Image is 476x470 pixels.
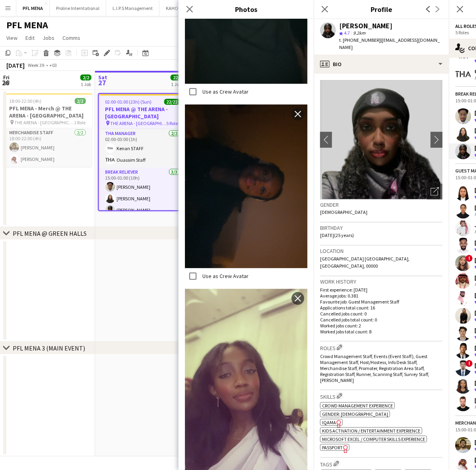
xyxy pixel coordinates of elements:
span: 1 Role [74,119,86,125]
label: Use as Crew Avatar [201,272,249,280]
span: View [6,34,17,41]
app-card-role: THA Manager2/202:00-03:00 (1h)Kenan STAFFOuassim Staff [99,129,187,168]
span: [DATE] (25 years) [320,232,354,238]
a: View [3,33,21,43]
span: Jobs [43,34,54,41]
span: 22/22 [164,99,180,105]
span: Passport [322,445,343,450]
span: IQAMA [322,419,336,425]
div: [DATE] [6,61,25,69]
div: 1 Job [171,81,186,87]
span: Fri [3,74,10,81]
div: PFL MENA @ GREEN HALLS [13,229,87,237]
h3: Roles [320,343,443,352]
h3: Location [320,247,443,255]
h3: Gender [320,201,443,208]
p: Cancelled jobs total count: 0 [320,317,443,323]
span: Gender: [DEMOGRAPHIC_DATA] [322,411,388,417]
p: Worked jobs total count: 8 [320,329,443,335]
span: THE ARENA - [GEOGRAPHIC_DATA] [15,119,74,125]
a: Comms [59,33,84,43]
button: Proline Interntational [50,0,106,16]
label: Use as Crew Avatar [201,88,249,95]
img: Crew photo 1114742 [185,104,307,268]
p: Favourite job: Guest Management Staff [320,299,443,305]
span: Comms [62,34,80,41]
a: Edit [22,33,38,43]
p: Worked jobs count: 2 [320,323,443,329]
span: 26 [2,78,10,87]
span: | [EMAIL_ADDRESS][DOMAIN_NAME] [339,37,440,50]
h3: Tags [320,460,443,468]
div: Bio [314,55,449,74]
span: Week 39 [26,62,46,68]
button: L.I.P.S Management [106,0,159,16]
div: 1 Job [81,81,91,87]
span: Edit [25,34,35,41]
span: 9.2km [352,30,367,36]
h3: Birthday [320,224,443,231]
p: Applications total count: 16 [320,305,443,311]
a: Jobs [39,33,58,43]
app-job-card: 18:00-22:00 (4h)2/2PFL MENA - Merch @ THE ARENA - [GEOGRAPHIC_DATA] THE ARENA - [GEOGRAPHIC_DATA]... [3,93,92,167]
div: +03 [49,62,57,68]
span: Kids activation / Entertainment experience [322,428,420,434]
p: Average jobs: 0.381 [320,293,443,299]
button: PFL MENA [16,0,50,16]
span: THE ARENA - [GEOGRAPHIC_DATA] [111,120,167,126]
h3: PFL MENA @ THE ARENA - [GEOGRAPHIC_DATA] [99,106,187,120]
h3: Photos [179,4,314,14]
span: ! [466,360,473,367]
h1: PFL MENA [6,19,48,31]
span: ! [466,255,473,262]
span: 02:00-01:00 (23h) (Sun) [105,99,152,105]
app-card-role: Merchandise Staff2/218:00-22:00 (4h)[PERSON_NAME][PERSON_NAME] [3,128,92,167]
span: 4.7 [344,30,350,36]
span: Microsoft Excel / Computer skills experience [322,436,425,442]
p: First experience: [DATE] [320,287,443,293]
span: [DEMOGRAPHIC_DATA] [320,209,367,215]
span: Crowd Management Staff, Events (Event Staff), Guest Management Staff, Host/Hostess, Info Desk Sta... [320,353,429,383]
h3: Work history [320,278,443,285]
span: 27 [97,78,107,87]
span: t. [PHONE_NUMBER] [339,37,381,43]
div: Open photos pop-in [427,184,443,200]
span: 22/22 [171,74,187,80]
p: Cancelled jobs count: 0 [320,311,443,317]
span: 2/2 [80,74,91,80]
button: KAHOOT [159,0,191,16]
span: Crowd management experience [322,403,393,409]
span: Sat [98,74,107,81]
span: 5 Roles [167,120,180,126]
div: [PERSON_NAME] [339,22,392,29]
app-job-card: 02:00-01:00 (23h) (Sun)22/22PFL MENA @ THE ARENA - [GEOGRAPHIC_DATA] THE ARENA - [GEOGRAPHIC_DATA... [98,93,187,211]
h3: Skills [320,392,443,400]
div: PFL MENA 3 (MAIN EVENT) [13,344,85,352]
app-card-role: Break reliever3/315:00-01:00 (10h)[PERSON_NAME][PERSON_NAME][PERSON_NAME] [99,168,187,218]
img: Crew avatar or photo [320,80,443,200]
span: 2/2 [75,98,86,104]
span: 18:00-22:00 (4h) [10,98,42,104]
h3: PFL MENA - Merch @ THE ARENA - [GEOGRAPHIC_DATA] [3,105,92,119]
span: [GEOGRAPHIC_DATA] [GEOGRAPHIC_DATA], [GEOGRAPHIC_DATA], 00000 [320,256,410,269]
h3: Profile [314,4,449,14]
